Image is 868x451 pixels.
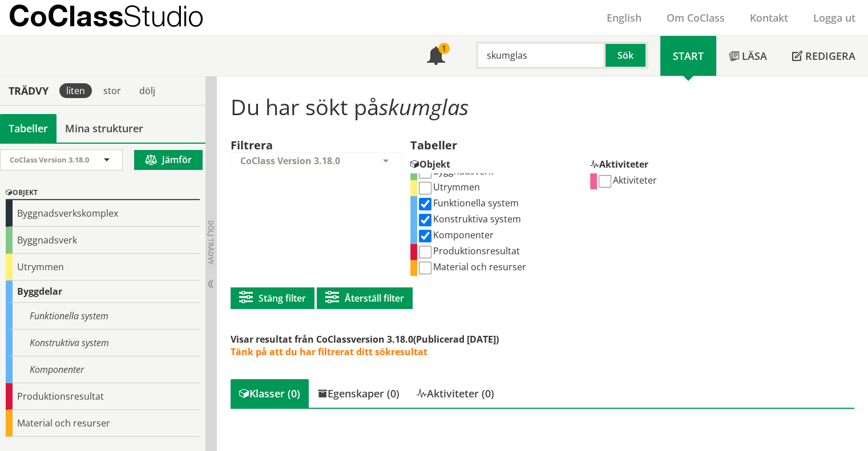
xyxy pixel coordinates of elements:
span: skumglas [379,92,469,121]
button: Sök [605,42,648,69]
span: Start [673,49,704,63]
div: Objekt [410,152,582,173]
a: Logga ut [801,11,868,25]
div: Material och resurser [6,410,200,437]
label: Utrymmen [417,181,480,193]
input: Utrymmen [419,182,431,194]
label: Filtrera [231,137,273,153]
label: Aktiviteter [597,174,657,186]
div: Byggnadsverk [6,227,200,254]
h1: Du har sökt på [231,94,855,119]
span: (Publicerad [DATE]) [413,333,499,346]
a: Kontakt [737,11,801,25]
span: Tänk på att du har filtrerat ditt sökresultat [231,346,427,358]
button: Stäng filter [231,287,314,309]
input: Funktionella system [419,198,431,210]
input: Konstruktiva system [419,214,431,226]
p: CoClass [9,9,204,22]
div: Klasser (0) [231,379,309,408]
div: liten [59,83,92,98]
span: Notifikationer [427,48,445,66]
span: Redigera [805,49,855,63]
input: Material och resurser [419,262,431,274]
div: Produktionsresultat [6,383,200,410]
a: English [594,11,654,25]
span: Visar resultat från CoClassversion 3.18.0 [231,333,413,346]
div: dölj [132,83,162,98]
div: Egenskaper (0) [309,379,408,408]
div: stor [96,83,128,98]
input: Produktionsresultat [419,246,431,258]
button: Återställ filter [317,287,413,309]
div: Byggdelar [6,281,200,303]
label: Komponenter [417,229,494,241]
a: Redigera [780,36,868,76]
div: Konstruktiva system [6,330,200,356]
label: Material och resurser [417,261,526,273]
a: Om CoClass [654,11,737,25]
button: Jämför [134,150,203,170]
a: 1 [414,36,458,76]
span: Dölj trädvy [206,220,216,265]
a: Läsa [716,36,780,76]
span: CoClass Version 3.18.0 [240,155,340,167]
label: Konstruktiva system [417,213,521,225]
div: Byggnadsverkskomplex [6,200,200,227]
label: Produktionsresultat [417,245,520,257]
div: Utrymmen [6,254,200,281]
input: Sök [476,42,605,69]
a: Start [660,36,716,76]
span: Läsa [742,49,767,63]
input: Aktiviteter [599,175,611,188]
span: CoClass Version 3.18.0 [10,155,89,165]
input: Komponenter [419,230,431,242]
div: Trädvy [2,84,55,97]
div: 1 [438,43,450,54]
a: Mina strukturer [56,114,152,143]
div: Objekt [6,186,200,200]
div: Aktiviteter [590,152,761,173]
label: Tabeller [410,137,457,156]
label: Funktionella system [417,197,519,209]
div: Aktiviteter (0) [408,379,503,408]
div: Funktionella system [6,303,200,330]
div: Komponenter [6,356,200,383]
